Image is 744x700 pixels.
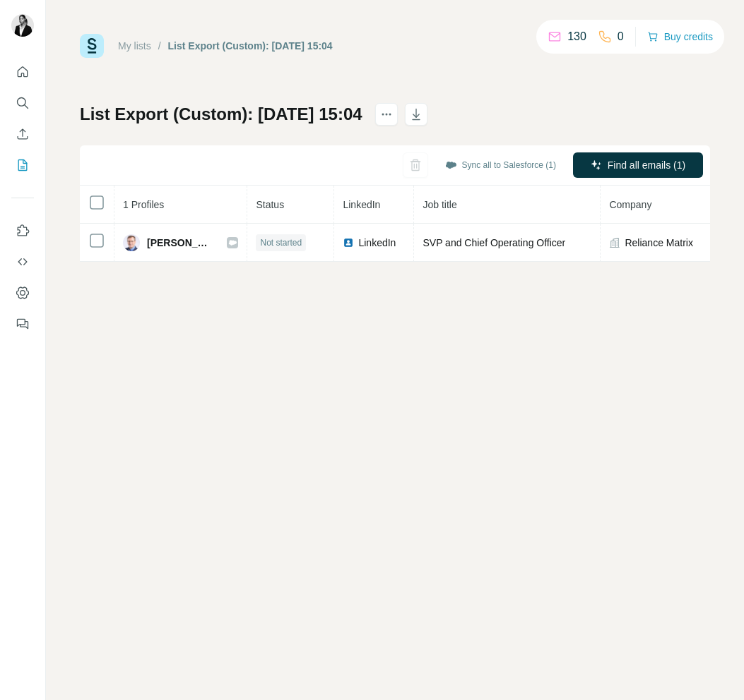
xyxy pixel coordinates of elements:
[609,199,651,210] span: Company
[618,28,624,45] p: 0
[423,237,565,248] span: SVP and Chief Operating Officer
[375,103,398,126] button: actions
[260,236,302,249] span: Not started
[11,249,34,274] button: Use Surfe API
[147,236,213,250] span: [PERSON_NAME]
[80,103,362,126] h1: List Export (Custom): [DATE] 15:04
[11,59,34,85] button: Quick start
[80,34,104,58] img: Surfe Logo
[123,199,164,210] span: 1 Profiles
[11,280,34,306] button: Dashboard
[343,199,380,210] span: LinkedIn
[11,218,34,243] button: Use Surfe on LinkedIn
[168,39,333,53] div: List Export (Custom): [DATE] 15:04
[118,40,151,52] a: My lists
[11,121,34,147] button: Enrich CSV
[435,155,566,176] button: Sync all to Salesforce (1)
[573,152,703,178] button: Find all emails (1)
[343,237,354,248] img: LinkedIn logo
[358,236,396,250] span: LinkedIn
[647,27,713,47] button: Buy credits
[256,199,284,210] span: Status
[11,311,34,337] button: Feedback
[11,14,34,37] img: Avatar
[423,199,456,210] span: Job title
[567,28,586,45] p: 130
[11,90,34,116] button: Search
[123,234,140,251] img: Avatar
[11,152,34,178] button: My lists
[608,158,685,172] span: Find all emails (1)
[625,236,692,250] span: Reliance Matrix
[158,39,161,53] li: /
